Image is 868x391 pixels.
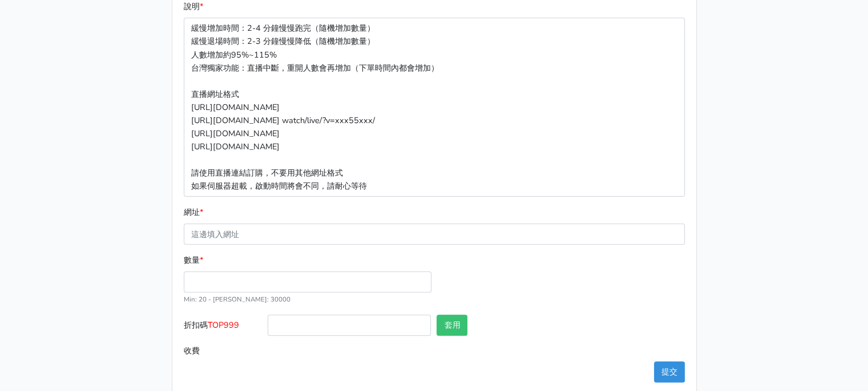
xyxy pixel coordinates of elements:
[654,361,685,382] button: 提交
[181,315,265,340] label: 折扣碼
[437,315,467,336] button: 套用
[184,254,203,267] label: 數量
[184,18,685,197] p: 緩慢增加時間：2-4 分鐘慢慢跑完（隨機增加數量） 緩慢退場時間：2-3 分鐘慢慢降低（隨機增加數量） 人數增加約95%~115% 台灣獨家功能：直播中斷，重開人數會再增加（下單時間內都會增加）...
[208,319,239,331] span: TOP999
[181,340,265,361] label: 收費
[184,295,290,304] small: Min: 20 - [PERSON_NAME]: 30000
[184,206,203,219] label: 網址
[184,223,685,245] input: 這邊填入網址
